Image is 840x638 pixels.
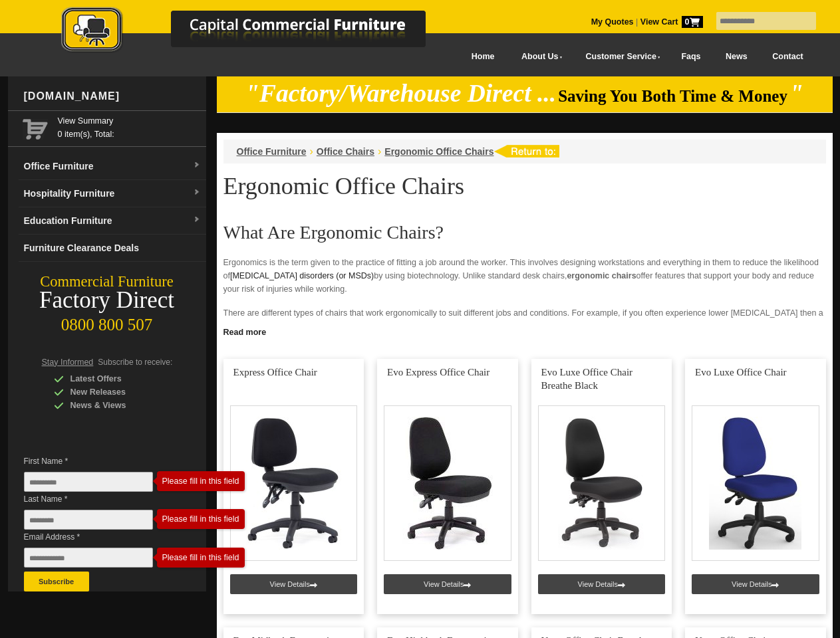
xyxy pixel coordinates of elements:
[58,114,201,139] span: 0 item(s), Total:
[58,114,201,128] a: View Summary
[19,180,206,207] a: Hospitality Furnituredropdown
[8,291,206,310] div: Factory Direct
[193,189,201,197] img: dropdown
[24,455,173,468] span: First Name *
[669,42,714,72] a: Faqs
[54,399,180,412] div: News & Views
[24,572,89,591] button: Subscribe
[193,216,201,224] img: dropdown
[223,173,826,199] h1: Ergonomic Office Chairs
[789,80,803,107] em: "
[24,492,173,506] span: Last Name *
[54,372,180,385] div: Latest Offers
[713,42,760,72] a: News
[162,477,239,486] div: Please fill in this field
[507,42,571,72] a: About Us
[42,358,94,367] span: Stay Informed
[25,7,490,59] a: Capital Commercial Furniture Logo
[384,146,493,157] a: Ergonomic Office Chairs
[558,87,787,105] span: Saving You Both Time & Money
[24,472,153,492] input: First Name *
[310,145,313,158] li: ›
[237,146,307,157] a: Office Furniture
[19,207,206,235] a: Education Furnituredropdown
[19,235,206,262] a: Furniture Clearance Deals
[25,7,490,55] img: Capital Commercial Furniture Logo
[567,271,636,280] strong: ergonomic chairs
[98,358,172,367] span: Subscribe to receive:
[571,42,668,72] a: Customer Service
[217,322,833,339] a: Click to read more
[378,145,381,158] li: ›
[223,223,826,243] h2: What Are Ergonomic Chairs?
[640,17,703,27] strong: View Cart
[245,80,556,107] em: "Factory/Warehouse Direct ...
[493,145,559,158] img: return to
[162,553,239,562] div: Please fill in this field
[317,146,374,157] a: Office Chairs
[24,548,153,568] input: Email Address *
[8,272,206,291] div: Commercial Furniture
[162,514,239,524] div: Please fill in this field
[223,256,826,296] p: Ergonomics is the term given to the practice of fitting a job around the worker. This involves de...
[24,510,153,530] input: Last Name *
[591,17,634,27] a: My Quotes
[8,309,206,334] div: 0800 800 507
[19,76,206,116] div: [DOMAIN_NAME]
[19,153,206,180] a: Office Furnituredropdown
[223,306,826,333] p: There are different types of chairs that work ergonomically to suit different jobs and conditions...
[24,530,173,544] span: Email Address *
[638,17,702,27] a: View Cart0
[54,385,180,399] div: New Releases
[760,42,815,72] a: Contact
[682,16,703,28] span: 0
[193,161,201,169] img: dropdown
[230,271,374,280] a: [MEDICAL_DATA] disorders (or MSDs)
